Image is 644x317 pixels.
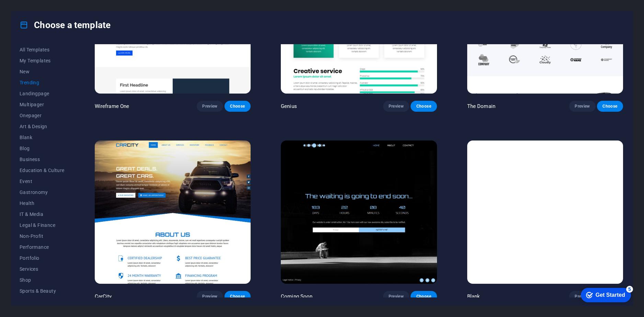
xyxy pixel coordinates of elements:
[20,102,65,107] span: Multipager
[20,20,111,31] h4: Choose a template
[467,103,495,110] p: The Domain
[20,266,65,272] span: Services
[20,58,65,63] span: My Templates
[575,294,590,299] span: Preview
[20,209,65,220] button: IT & Media
[389,294,404,299] span: Preview
[575,103,590,109] span: Preview
[20,285,65,296] button: Sports & Beauty
[20,222,65,228] span: Legal & Finance
[20,187,65,198] button: Gastronomy
[411,101,437,112] button: Choose
[416,103,431,109] span: Choose
[20,55,65,66] button: My Templates
[20,113,65,118] span: Onepager
[20,277,65,283] span: Shop
[20,211,65,217] span: IT & Media
[230,103,245,109] span: Choose
[20,190,65,195] span: Gastronomy
[20,80,65,85] span: Trending
[202,103,217,109] span: Preview
[20,88,65,99] button: Landingpage
[20,121,65,132] button: Art & Design
[20,132,65,143] button: Blank
[20,124,65,129] span: Art & Design
[95,103,129,110] p: Wireframe One
[20,168,65,173] span: Education & Culture
[20,255,65,261] span: Portfolio
[20,110,65,121] button: Onepager
[20,296,65,307] button: Trades
[20,198,65,209] button: Health
[20,77,65,88] button: Trending
[411,291,437,302] button: Choose
[602,103,618,109] span: Choose
[416,294,431,299] span: Choose
[20,157,65,162] span: Business
[20,8,50,14] div: Get Started
[20,66,65,77] button: New
[51,1,58,8] div: 5
[20,242,65,253] button: Performance
[197,291,223,302] button: Preview
[20,143,65,154] button: Blog
[20,69,65,74] span: New
[20,135,65,140] span: Blank
[20,154,65,165] button: Business
[20,99,65,110] button: Multipager
[383,291,409,302] button: Preview
[20,179,65,184] span: Event
[569,101,595,112] button: Preview
[597,101,623,112] button: Choose
[467,141,623,284] img: Blank
[20,220,65,231] button: Legal & Finance
[95,141,251,284] img: CarCity
[20,244,65,250] span: Performance
[383,101,409,112] button: Preview
[20,233,65,239] span: Non-Profit
[20,253,65,264] button: Portfolio
[20,200,65,206] span: Health
[281,293,313,300] p: Coming Soon
[467,293,480,300] p: Blank
[389,103,404,109] span: Preview
[20,146,65,151] span: Blog
[225,291,251,302] button: Choose
[20,91,65,96] span: Landingpage
[20,264,65,275] button: Services
[281,103,297,110] p: Genius
[20,275,65,285] button: Shop
[230,294,245,299] span: Choose
[197,101,223,112] button: Preview
[281,141,437,284] img: Coming Soon
[20,176,65,187] button: Event
[202,294,217,299] span: Preview
[569,291,595,302] button: Preview
[20,44,65,55] button: All Templates
[95,293,112,300] p: CarCity
[20,165,65,176] button: Education & Culture
[5,3,56,18] div: Get Started 5 items remaining, 0% complete
[225,101,251,112] button: Choose
[20,47,65,52] span: All Templates
[20,288,65,294] span: Sports & Beauty
[20,231,65,242] button: Non-Profit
